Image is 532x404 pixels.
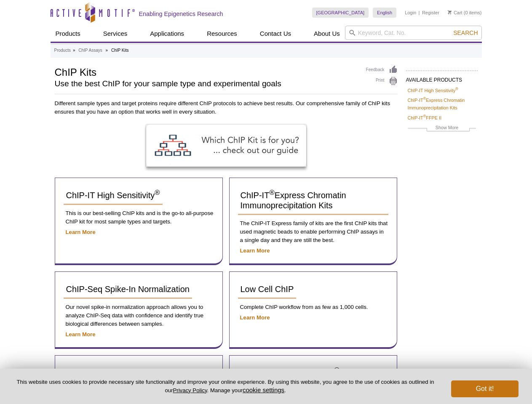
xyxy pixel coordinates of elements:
sup: ® [269,189,274,197]
a: Login [405,10,416,16]
a: ChIP-IT High Sensitivity® [408,87,458,94]
a: Applications [145,26,189,42]
a: Resources [202,26,242,42]
a: Learn More [240,314,270,321]
a: English [373,8,396,18]
button: Search [451,29,480,37]
input: Keyword, Cat. No. [345,26,482,40]
span: Search [453,29,478,36]
sup: ® [334,367,340,375]
p: Complete ChIP workflow from as few as 1,000 cells. [238,303,388,311]
span: ChIP-IT High Sensitivity [66,191,160,200]
a: Privacy Policy [173,387,207,393]
h2: AVAILABLE PRODUCTS [406,70,478,85]
span: ChIP-IT Express Chromatin Immunoprecipitation Kits [241,191,346,210]
li: ChIP Kits [111,48,129,53]
img: Your Cart [448,10,452,14]
sup: ® [455,87,458,91]
span: ChIP-Seq Spike-In Normalization [66,284,190,294]
p: The ChIP-IT Express family of kits are the first ChIP kits that used magnetic beads to enable per... [238,219,388,245]
a: Contact Us [255,26,296,42]
a: [GEOGRAPHIC_DATA] [312,8,369,18]
a: ChIP-IT®FFPE II [408,114,441,122]
a: ChIP Assays [78,47,102,54]
a: Low Cell ChIP Optimization Module [64,364,201,383]
a: Services [98,26,133,42]
a: ChIP-IT®Express Chromatin Immunoprecipitation Kits [238,186,388,215]
p: Different sample types and target proteins require different ChIP protocols to achieve best resul... [55,99,398,116]
li: (0 items) [448,8,482,18]
sup: ® [423,114,426,118]
a: Cart [448,10,462,16]
button: cookie settings [243,386,284,393]
p: This is our best-selling ChIP kits and is the go-to all-purpose ChIP kit for most sample types an... [64,209,214,226]
a: Products [51,26,86,42]
img: ChIP Kit Selection Guide [146,125,306,167]
a: Low Cell ChIP [238,280,297,299]
li: » [73,48,75,53]
a: ChIP-IT®Express Chromatin Immunoprecipitation Kits [408,96,476,112]
a: Products [54,47,71,54]
button: Got it! [451,380,519,397]
a: Feedback [366,65,398,74]
p: This website uses cookies to provide necessary site functionality and improve your online experie... [13,378,437,394]
sup: ® [423,97,426,101]
a: Learn More [66,229,96,235]
a: High Throughput ChIP-IT®Kit [238,364,352,383]
li: | [419,8,420,18]
span: Low Cell ChIP [241,284,294,294]
a: Register [422,10,439,16]
a: Print [366,77,398,86]
h2: Enabling Epigenetics Research [139,10,223,18]
a: About Us [309,26,345,42]
a: ChIP-IT High Sensitivity® [64,186,163,205]
li: » [106,48,108,53]
a: Learn More [240,247,270,254]
h1: ChIP Kits [55,65,358,78]
a: Show More [408,124,476,133]
p: Our novel spike-in normalization approach allows you to analyze ChIP-Seq data with confidence and... [64,303,214,328]
a: Learn More [66,331,96,338]
sup: ® [155,189,160,197]
a: ChIP-Seq Spike-In Normalization [64,280,192,299]
h2: Use the best ChIP for your sample type and experimental goals [55,80,358,88]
